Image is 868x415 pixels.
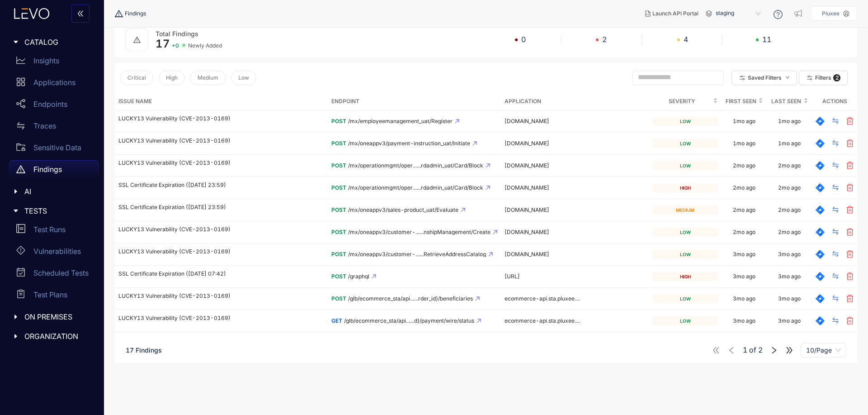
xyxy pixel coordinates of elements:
[13,333,19,339] span: caret-right
[115,10,125,18] span: warning
[767,93,812,110] th: Last Seen
[825,203,846,217] button: swap
[822,10,840,17] p: Pluxee
[16,165,25,174] span: warning
[652,228,718,237] div: low
[505,206,549,213] span: [DOMAIN_NAME]
[812,93,857,110] th: Actions
[9,264,99,286] a: Scheduled Tests
[832,184,839,192] span: swap
[13,39,19,45] span: caret-right
[77,10,84,18] span: double-left
[825,247,846,262] button: swap
[33,143,81,152] p: Sensitive Data
[24,187,91,196] span: AI
[505,140,549,147] span: [DOMAIN_NAME]
[331,251,346,258] span: POST
[33,100,67,108] p: Endpoints
[24,207,91,215] span: TESTS
[13,208,19,214] span: caret-right
[5,33,99,52] div: CATALOG
[778,118,801,124] div: 1mo ago
[331,184,346,191] span: POST
[649,93,722,110] th: Severity
[156,37,170,50] span: 17
[331,317,342,324] span: GET
[722,93,767,110] th: First Seen
[505,229,549,235] span: [DOMAIN_NAME]
[832,117,839,125] span: swap
[33,269,89,277] p: Scheduled Tests
[652,294,718,303] div: low
[9,117,99,138] a: Traces
[71,5,90,23] button: double-left
[331,162,346,169] span: POST
[743,346,747,354] span: 1
[348,140,470,147] span: /mx/oneappv3/payment-instruction_uat/Initiate
[33,247,81,255] p: Vulnerabilities
[825,136,846,151] button: swap
[825,114,846,129] button: swap
[778,251,801,258] div: 3mo ago
[770,96,802,106] span: Last Seen
[733,318,755,324] div: 3mo ago
[832,295,839,303] span: swap
[9,52,99,73] a: Insights
[832,206,839,214] span: swap
[733,229,755,235] div: 2mo ago
[778,140,801,147] div: 1mo ago
[348,251,486,258] span: /mx/oneappv3/customer-......RetrieveAddressCatalog
[5,201,99,220] div: TESTS
[156,30,198,38] span: Total Findings
[505,162,549,169] span: [DOMAIN_NAME]
[238,75,249,81] span: Low
[825,158,846,173] button: swap
[652,161,718,170] div: low
[832,228,839,236] span: swap
[832,162,839,170] span: swap
[348,229,491,235] span: /mx/oneappv3/customer-......nshipManagement/Create
[159,71,185,85] button: High
[785,75,790,80] span: down
[5,327,99,346] div: ORGANIZATION
[505,295,580,302] span: ecommerce-api.sta.pluxee....
[118,315,324,321] p: LUCKY13 Vulnerability (CVE-2013-0169)
[120,71,153,85] button: Critical
[505,118,549,124] span: [DOMAIN_NAME]
[652,117,718,126] div: low
[825,314,846,328] button: swap
[652,183,718,192] div: high
[733,162,755,169] div: 2mo ago
[188,43,222,49] span: Newly Added
[172,43,179,49] span: + 0
[733,185,755,191] div: 2mo ago
[331,140,346,147] span: POST
[33,225,66,234] p: Test Runs
[733,118,755,124] div: 1mo ago
[33,122,56,130] p: Traces
[9,73,99,95] a: Applications
[743,346,763,354] span: of
[825,225,846,239] button: swap
[762,35,771,43] span: 11
[16,121,25,130] span: swap
[505,184,549,191] span: [DOMAIN_NAME]
[33,78,75,86] p: Applications
[5,182,99,201] div: AI
[348,162,483,169] span: /mx/operationmgmt/oper......rdadmin_uat/Card/Block
[331,206,346,213] span: POST
[348,273,369,280] span: /graphql
[652,96,711,106] span: Severity
[652,316,718,325] div: low
[638,6,706,21] button: Launch API Portal
[652,250,718,259] div: low
[118,115,324,122] p: LUCKY13 Vulnerability (CVE-2013-0169)
[505,251,549,258] span: [DOMAIN_NAME]
[799,71,848,85] button: Filters 2
[328,93,501,110] th: Endpoint
[118,160,324,166] p: LUCKY13 Vulnerability (CVE-2013-0169)
[758,346,763,354] span: 2
[733,207,755,213] div: 2mo ago
[118,293,324,299] p: LUCKY13 Vulnerability (CVE-2013-0169)
[9,242,99,264] a: Vulnerabilities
